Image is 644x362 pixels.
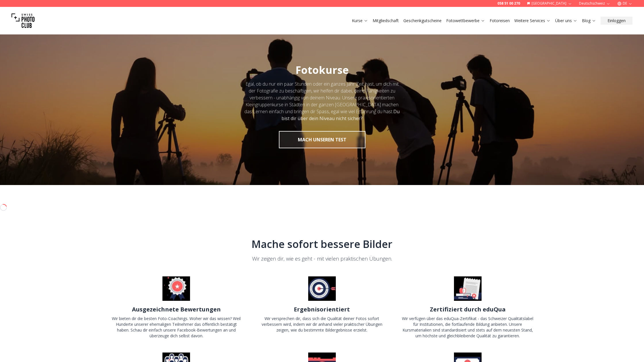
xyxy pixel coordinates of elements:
[110,238,534,250] h2: Mache sofort bessere Bilder
[454,276,482,301] img: Zertifiziert durch eduQua
[446,18,485,24] a: Fotowettbewerbe
[162,276,190,301] img: Ausgezeichnete Bewertungen
[262,316,382,333] span: Wir versprechen dir, dass sich die Qualität deiner Fotos sofort verbessern wird, indem wir dir an...
[402,316,533,338] span: Wir verfügen über das eduQua-Zertifikat - das Schweizer Qualitätslabel für Institutionen, die for...
[132,305,221,313] h2: Ausgezeichnete Bewertungen
[497,1,520,6] a: 058 51 00 270
[279,131,365,148] button: MACH UNSEREN TEST
[350,17,370,25] button: Kurse
[403,18,442,24] a: Geschenkgutscheine
[308,276,336,301] img: Ergebnisorientiert
[373,18,399,24] a: Mitgliedschaft
[296,63,349,77] span: Fotokurse
[555,18,577,24] a: Über uns
[244,80,400,122] div: Egal, ob du nur ein paar Stunden oder ein ganzes Jahr Zeit hast, um dich mit der Fotografie zu be...
[582,18,596,24] a: Blog
[580,17,598,25] button: Blog
[553,17,580,25] button: Über uns
[430,305,506,313] h2: Zertifiziert durch eduQua
[512,17,553,25] button: Weitere Services
[11,9,34,32] img: Swiss photo club
[370,17,401,25] button: Mitgliedschaft
[252,255,392,262] span: Wir zeigen dir, wie es geht - mit vielen praktischen Übungen.
[601,17,632,25] button: Einloggen
[444,17,487,25] button: Fotowettbewerbe
[112,316,241,338] span: Wir bieten dir die besten Foto-Coachings. Woher wir das wissen? Weil Hunderte unserer ehemaligen ...
[514,18,551,24] a: Weitere Services
[487,17,512,25] button: Fotoreisen
[490,18,510,24] a: Fotoreisen
[294,305,350,313] h2: Ergebnisorientiert
[401,17,444,25] button: Geschenkgutscheine
[352,18,368,24] a: Kurse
